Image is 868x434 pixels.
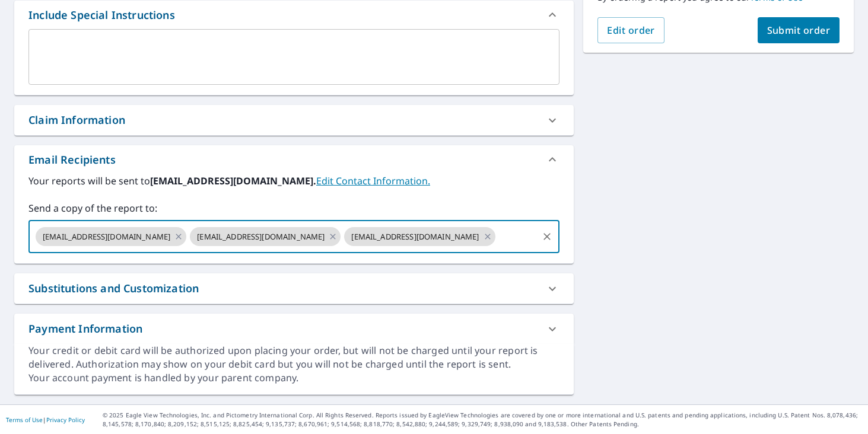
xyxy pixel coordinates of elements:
[758,17,840,43] button: Submit order
[767,24,831,37] span: Submit order
[28,371,559,385] div: Your account payment is handled by your parent company.
[46,416,85,424] a: Privacy Policy
[28,344,559,371] div: Your credit or debit card will be authorized upon placing your order, but will not be charged unt...
[190,231,332,242] span: [EMAIL_ADDRESS][DOMAIN_NAME]
[28,112,125,128] div: Claim Information
[14,314,574,344] div: Payment Information
[6,416,85,423] p: |
[14,273,574,304] div: Substitutions and Customization
[344,227,495,246] div: [EMAIL_ADDRESS][DOMAIN_NAME]
[6,416,43,424] a: Terms of Use
[28,201,559,215] label: Send a copy of the report to:
[539,228,555,245] button: Clear
[14,105,574,135] div: Claim Information
[36,227,186,246] div: [EMAIL_ADDRESS][DOMAIN_NAME]
[14,145,574,174] div: Email Recipients
[28,174,559,188] label: Your reports will be sent to
[14,1,574,29] div: Include Special Instructions
[103,411,862,429] p: © 2025 Eagle View Technologies, Inc. and Pictometry International Corp. All Rights Reserved. Repo...
[190,227,341,246] div: [EMAIL_ADDRESS][DOMAIN_NAME]
[36,231,177,242] span: [EMAIL_ADDRESS][DOMAIN_NAME]
[597,17,664,43] button: Edit order
[607,24,655,37] span: Edit order
[150,174,316,187] b: [EMAIL_ADDRESS][DOMAIN_NAME].
[28,152,116,168] div: Email Recipients
[28,321,142,337] div: Payment Information
[344,231,486,242] span: [EMAIL_ADDRESS][DOMAIN_NAME]
[28,280,199,296] div: Substitutions and Customization
[316,174,430,187] a: EditContactInfo
[28,7,175,23] div: Include Special Instructions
